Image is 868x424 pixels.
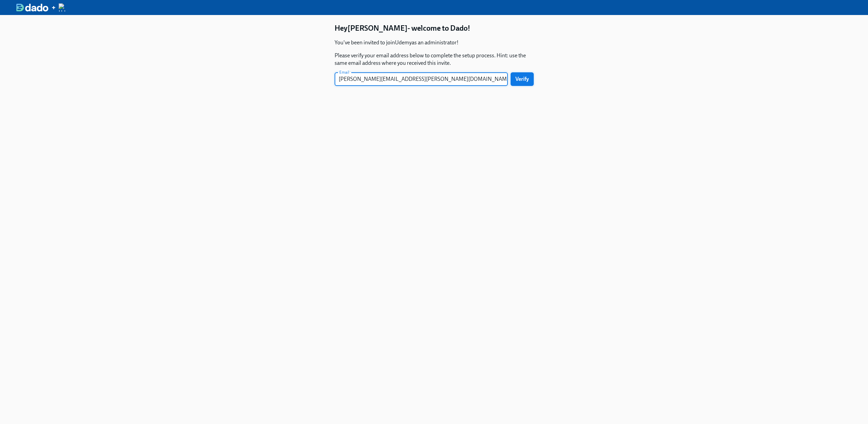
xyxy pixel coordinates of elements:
[59,3,75,12] img: Udemy
[511,72,534,86] button: Verify
[16,3,48,12] img: dado
[335,52,534,67] p: Please verify your email address below to complete the setup process. Hint: use the same email ad...
[335,23,534,33] h4: Hey [PERSON_NAME] - welcome to Dado!
[51,3,56,12] div: +
[515,76,529,83] span: Verify
[335,39,534,46] p: You've been invited to join Udemy as an administrator!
